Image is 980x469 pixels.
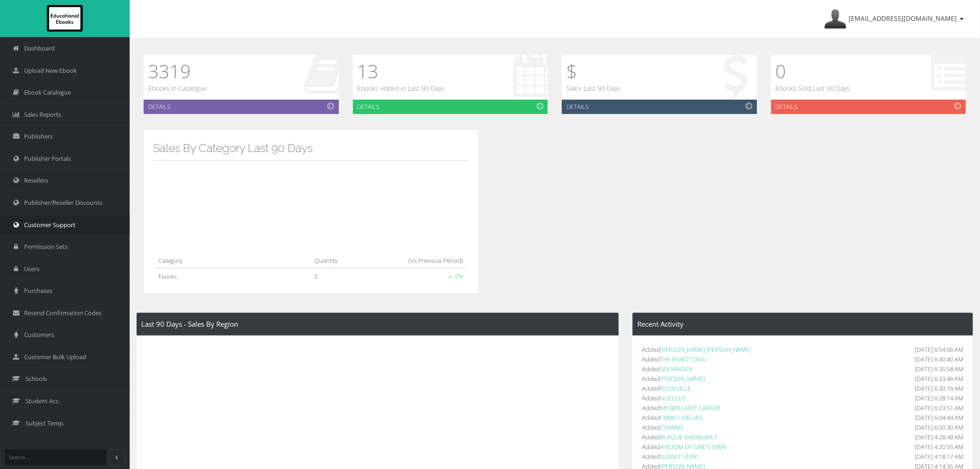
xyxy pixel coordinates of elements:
[915,452,964,462] span: [DATE] 4:18:17 AM
[637,320,968,328] h4: Recent Activity
[25,419,64,428] span: Subject Temp.
[642,442,964,452] li: Added
[660,404,720,412] a: MY BRILLIANT CAREER
[660,374,705,383] a: [PERSON_NAME]
[25,374,47,383] span: Schools
[915,364,964,374] span: [DATE] 6:35:58 AM
[155,251,311,268] th: Category
[915,432,964,442] span: [DATE] 4:28:48 AM
[25,397,60,406] span: Student Acc.
[915,393,964,403] span: [DATE] 6:28:14 AM
[566,83,621,94] p: Sales Last 90 Days
[776,83,850,94] p: Ebooks Sold Last 90 Days
[642,374,964,384] li: Added
[562,100,757,114] a: Details
[566,59,621,83] h1: $
[642,345,964,355] li: Added
[24,176,48,185] span: Resellers
[660,384,691,393] a: ROSIEVILLE
[144,100,339,114] a: Details
[660,433,717,441] a: BLAQUE SHOWGIRLS
[141,320,614,328] h4: Last 90 Days - Sales By Region
[660,413,703,422] a: FAMILY VALUES
[24,221,75,229] span: Customer Support
[660,452,698,461] a: SUNSET STRIP
[148,59,207,83] h1: 3319
[358,59,445,83] h1: 13
[776,59,850,83] h1: 0
[915,413,964,423] span: [DATE] 6:04:44 AM
[660,365,693,373] a: SEX MAGICK
[642,393,964,403] li: Added
[915,384,964,393] span: [DATE] 6:30:16 AM
[24,88,71,97] span: Ebook Catalogue
[915,442,964,452] span: [DATE] 4:20:55 AM
[642,452,964,462] li: Added
[5,450,106,465] input: Search...
[24,110,61,119] span: Sales Reports
[642,423,964,432] li: Added
[353,100,548,114] a: Details
[642,413,964,423] li: Added
[24,286,52,295] span: Purchases
[660,355,706,363] a: THE ROBOT DOG
[153,142,469,154] h3: Sales By Category Last 90 Days
[642,384,964,393] li: Added
[642,403,964,413] li: Added
[24,353,86,361] span: Customer Bulk Upload
[24,198,102,207] span: Publisher/Reseller Discounts
[824,8,847,30] img: Avatar
[24,154,71,163] span: Publisher Portals
[24,44,55,53] span: Dashboard
[915,345,964,355] span: [DATE] 6:54:06 AM
[915,423,964,432] span: [DATE] 6:00:30 AM
[148,83,207,94] p: Ebooks in Catalogue
[660,345,751,354] a: [PERSON_NAME] [PERSON_NAME]
[642,432,964,442] li: Added
[660,443,726,451] a: A ROOM OF ONE'S OWN
[915,403,964,413] span: [DATE] 6:23:51 AM
[311,268,362,285] td: 0
[849,14,957,23] span: [EMAIL_ADDRESS][DOMAIN_NAME]
[24,309,101,317] span: Resend Confirmation Codes
[24,265,39,273] span: Users
[24,132,53,141] span: Publishers
[660,394,686,402] a: NUCLEUS
[915,374,964,384] span: [DATE] 6:33:46 AM
[358,83,445,94] p: Ebooks Added in Last 90 Days
[363,251,467,268] th: (Vs Previous Period)
[24,330,54,339] span: Customers
[311,251,362,268] th: Quantity
[24,66,77,75] span: Upload New Ebook
[660,423,683,431] a: CYRANO
[642,355,964,364] li: Added
[24,242,68,251] span: Permission Sets
[155,268,311,285] td: Ebooks
[915,355,964,364] span: [DATE] 6:40:40 AM
[363,268,467,285] td: 0%
[642,364,964,374] li: Added
[771,100,967,114] a: Details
